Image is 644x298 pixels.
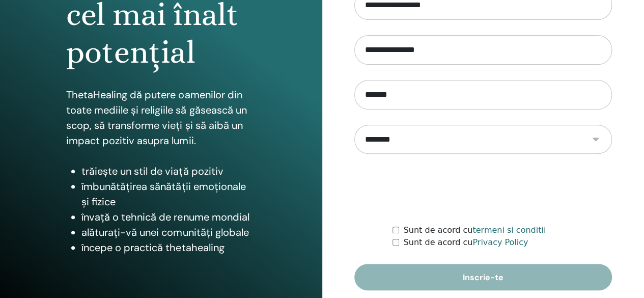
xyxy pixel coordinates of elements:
label: Sunt de acord cu [403,236,528,249]
p: ThetaHealing dă putere oamenilor din toate mediile și religiile să găsească un scop, să transform... [66,87,256,148]
iframe: reCAPTCHA [406,169,561,209]
li: îmbunătățirea sănătății emoționale și fizice [81,179,256,209]
a: termeni si conditii [472,225,546,235]
li: trăiește un stil de viață pozitiv [81,164,256,179]
a: Privacy Policy [472,237,528,247]
li: începe o practică thetahealing [81,240,256,255]
li: învață o tehnică de renume mondial [81,209,256,225]
label: Sunt de acord cu [403,224,546,236]
li: alăturați-vă unei comunități globale [81,225,256,240]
